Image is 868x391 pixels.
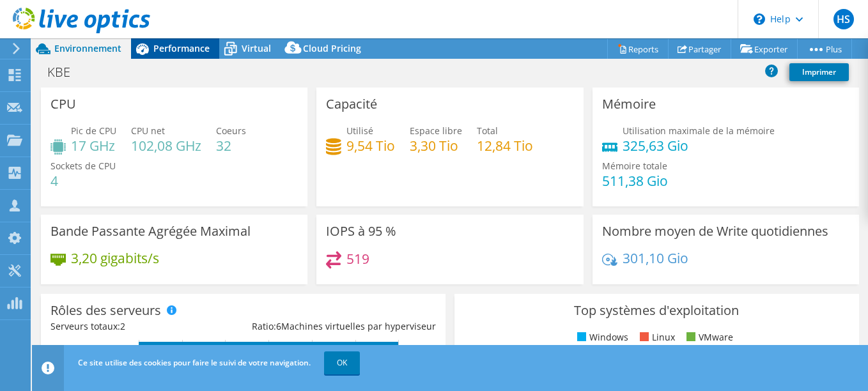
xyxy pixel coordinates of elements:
[607,39,669,59] a: Reports
[276,320,281,332] span: 6
[120,320,125,332] span: 2
[602,97,656,111] h3: Mémoire
[71,251,159,265] h4: 3,20 gigabits/s
[346,252,369,266] h4: 519
[683,330,733,344] li: VMware
[326,224,396,238] h3: IOPS à 95 %
[50,160,116,172] span: Sockets de CPU
[410,125,462,137] span: Espace libre
[56,344,133,353] tspan: Machine virtuelle invitée
[216,139,246,153] h4: 32
[50,319,243,333] div: Serveurs totaux:
[410,139,462,153] h4: 3,30 Tio
[243,319,435,333] div: Ratio: Machines virtuelles par hyperviseur
[50,97,76,111] h3: CPU
[574,330,628,344] li: Windows
[324,351,360,374] a: OK
[42,65,90,79] h1: KBE
[602,160,667,172] span: Mémoire totale
[50,174,116,188] h4: 4
[623,139,775,153] h4: 325,63 Gio
[303,42,361,54] span: Cloud Pricing
[50,224,251,238] h3: Bande Passante Agrégée Maximal
[797,39,852,59] a: Plus
[346,139,395,153] h4: 9,54 Tio
[78,357,311,368] span: Ce site utilise des cookies pour faire le suivi de votre navigation.
[153,42,210,54] span: Performance
[623,251,688,265] h4: 301,10 Gio
[464,303,849,318] h3: Top systèmes d'exploitation
[731,39,798,59] a: Exporter
[216,125,246,137] span: Coeurs
[54,42,121,54] span: Environnement
[602,174,668,188] h4: 511,38 Gio
[477,125,498,137] span: Total
[71,139,116,153] h4: 17 GHz
[754,13,765,25] svg: \n
[789,63,849,81] a: Imprimer
[326,97,377,111] h3: Capacité
[668,39,731,59] a: Partager
[833,9,854,29] span: HS
[131,139,201,153] h4: 102,08 GHz
[242,42,271,54] span: Virtual
[602,224,828,238] h3: Nombre moyen de Write quotidiennes
[637,330,675,344] li: Linux
[477,139,533,153] h4: 12,84 Tio
[131,125,165,137] span: CPU net
[346,125,373,137] span: Utilisé
[71,125,116,137] span: Pic de CPU
[623,125,775,137] span: Utilisation maximale de la mémoire
[50,303,161,318] h3: Rôles des serveurs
